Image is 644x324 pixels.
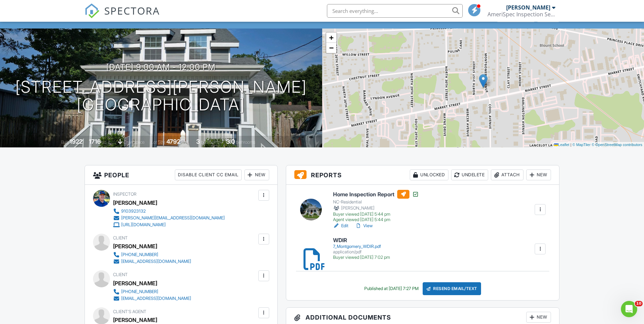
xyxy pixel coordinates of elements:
div: Client View [497,13,535,22]
span: sq.ft. [181,140,190,145]
div: New [526,312,551,323]
div: 7_Montgomery_WDIR.pdf [333,244,390,249]
div: More [537,13,559,22]
div: Buyer viewed [DATE] 5:44 pm [333,212,419,217]
div: [EMAIL_ADDRESS][DOMAIN_NAME] [121,296,191,301]
div: 1922 [70,138,82,145]
img: Marker [479,74,487,88]
div: [EMAIL_ADDRESS][DOMAIN_NAME] [121,259,191,264]
span: + [329,33,333,42]
div: Agent viewed [DATE] 5:44 pm [333,217,419,222]
a: Zoom in [326,33,336,43]
img: The Best Home Inspection Software - Spectora [85,3,99,18]
input: Search everything... [327,4,463,18]
a: [EMAIL_ADDRESS][DOMAIN_NAME] [113,295,191,302]
h6: Home Inspection Report [333,190,419,199]
h1: [STREET_ADDRESS][PERSON_NAME] [GEOGRAPHIC_DATA] [15,78,307,114]
a: [URL][DOMAIN_NAME] [113,221,225,228]
div: [PHONE_NUMBER] [121,252,158,257]
a: Leaflet [554,143,569,147]
span: Built [61,140,69,145]
div: application/pdf [333,249,390,255]
span: Lot Size [151,140,165,145]
div: [PERSON_NAME] [113,278,157,288]
a: [PHONE_NUMBER] [113,251,191,258]
div: [PHONE_NUMBER] [121,289,158,294]
div: [PERSON_NAME] [506,4,550,11]
div: New [244,169,269,180]
div: [PERSON_NAME][EMAIL_ADDRESS][DOMAIN_NAME] [121,215,225,221]
div: 9103923132 [121,209,146,214]
div: 3 [196,138,200,145]
span: Client's Agent [113,309,146,314]
a: WDIR 7_Montgomery_WDIR.pdf application/pdf Buyer viewed [DATE] 7:02 pm [333,237,390,260]
div: Resend Email/Text [423,282,481,295]
a: [PERSON_NAME][EMAIL_ADDRESS][DOMAIN_NAME] [113,215,225,221]
div: [PERSON_NAME] [333,205,419,212]
div: 4792 [166,138,180,145]
div: [PERSON_NAME] [113,198,157,208]
div: Attach [491,169,523,180]
h3: [DATE] 9:00 am - 12:00 pm [106,62,216,72]
div: 3.0 [226,138,235,145]
iframe: Intercom live chat [621,301,637,317]
div: AmeriSpec Inspection Services [487,11,555,18]
div: Disable Client CC Email [175,169,242,180]
a: Home Inspection Report NC-Residential [PERSON_NAME] Buyer viewed [DATE] 5:44 pm Agent viewed [DAT... [333,190,419,222]
span: 10 [635,301,643,306]
h6: WDIR [333,237,390,244]
div: [URL][DOMAIN_NAME] [121,222,166,228]
span: Client [113,235,128,240]
div: Undelete [451,169,488,180]
span: | [570,143,571,147]
div: New [526,169,551,180]
a: © OpenStreetMap contributors [592,143,642,147]
div: Published at [DATE] 7:27 PM [364,286,419,291]
span: Inspector [113,192,136,197]
span: crawlspace [124,140,145,145]
div: Unlocked [410,169,448,180]
a: SPECTORA [85,9,160,23]
a: Edit [333,222,348,229]
span: sq. ft. [102,140,111,145]
div: Buyer viewed [DATE] 7:02 pm [333,255,390,260]
h3: Reports [286,165,559,185]
a: [PHONE_NUMBER] [113,288,191,295]
div: NC-Residential [333,199,419,205]
h3: People [85,165,277,185]
span: bedrooms [201,140,220,145]
div: 1716 [89,138,101,145]
span: bathrooms [236,140,255,145]
a: 9103923132 [113,208,225,215]
a: [EMAIL_ADDRESS][DOMAIN_NAME] [113,258,191,265]
a: View [355,222,373,229]
a: © MapTiler [572,143,591,147]
a: Zoom out [326,43,336,53]
div: [PERSON_NAME] [113,241,157,251]
span: − [329,43,333,52]
span: SPECTORA [104,3,160,18]
span: Client [113,272,128,277]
